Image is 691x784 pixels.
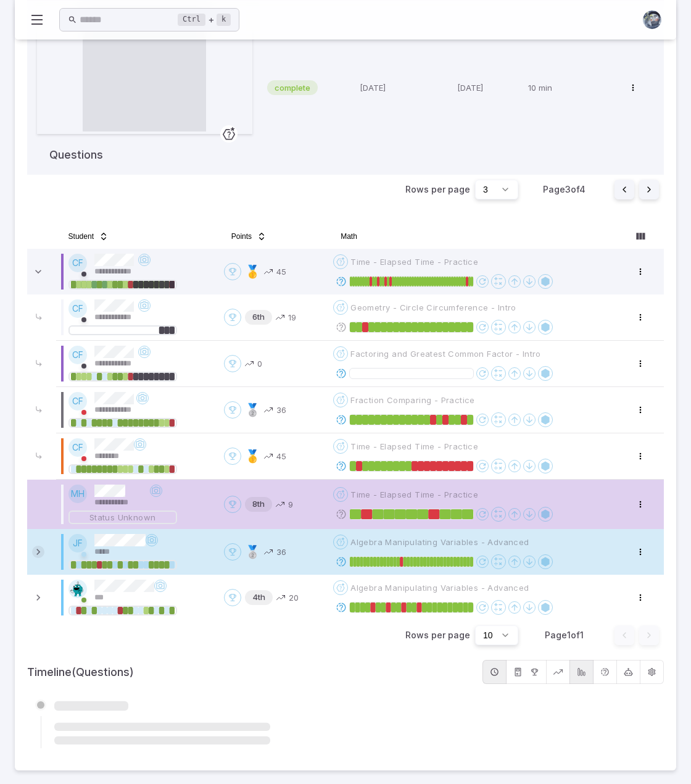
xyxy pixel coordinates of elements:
[68,438,87,457] div: CF
[264,548,273,556] i: Points
[61,227,116,246] button: Student
[68,438,214,462] div: activity_completed
[405,183,470,196] p: Rows per page
[350,348,541,359] span: Factoring and Greatest Common Factor - Intro
[288,311,296,323] p: Points
[631,227,650,246] button: Column visibility
[68,392,214,415] div: activity_completed
[68,534,214,557] div: no_activity
[245,498,272,511] span: 8th
[245,359,254,368] i: Points
[264,267,273,276] i: Points
[482,660,507,684] button: Show event time
[350,302,516,313] span: Geometry - Circle Circumference - Intro
[68,231,94,241] span: Student
[360,81,447,94] p: [DATE]
[288,498,293,511] p: Points
[276,404,286,416] p: Points
[178,14,205,26] kbd: Ctrl
[276,265,286,278] p: Points
[569,660,594,684] button: Show game resource display
[350,394,475,406] span: Fraction Comparing - Practice
[405,629,470,641] p: Rows per page
[350,489,478,500] span: Time - Elapsed Time - Practice
[289,591,299,604] p: Points
[264,452,273,461] i: Points
[350,256,478,267] span: Time - Elapsed Time - Practice
[68,254,214,277] div: not_present
[276,313,284,322] i: Points
[546,660,570,684] button: Hide game points and stage display
[457,81,518,94] p: [DATE]
[245,311,272,323] span: 6th
[257,357,262,370] p: Points
[267,81,318,94] span: complete
[350,536,529,548] span: Algebra Manipulating Variables - Advanced
[350,441,478,452] span: Time - Elapsed Time - Practice
[640,660,664,684] button: Hide other events
[224,227,274,246] button: Points
[245,543,260,561] span: 🥈
[68,346,87,364] div: CF
[245,448,260,465] span: 🥇
[68,392,87,411] div: CF
[68,485,87,503] div: MH
[68,580,214,603] div: learning_successful
[245,591,273,604] span: 4th
[68,299,214,323] div: not_present
[68,254,87,272] div: CF
[68,580,87,598] img: octagon.svg
[528,81,614,94] p: 10 min
[593,660,617,684] button: Hide math questions
[276,500,284,509] i: Points
[89,512,156,523] span: Status Unknown
[643,10,661,29] img: andrew.jpg
[49,134,103,164] h5: Questions
[533,183,595,196] div: Page 3 of 4
[245,263,260,280] span: 🥇
[27,664,478,681] h5: Timeline (Questions)
[276,450,286,462] p: Points
[68,346,214,369] div: not_present
[616,660,640,684] button: Hide math hint usage
[276,593,285,602] i: Points
[276,546,286,558] p: Points
[68,534,87,553] div: JF
[217,14,231,26] kbd: k
[350,582,529,593] span: Algebra Manipulating Variables - Advanced
[245,401,260,419] span: 🥈
[533,629,595,641] div: Page 1 of 1
[231,231,252,241] span: Points
[264,406,273,414] i: Points
[68,299,87,318] div: CF
[506,660,547,684] button: Hide game actions and leaderboard changes
[333,227,365,246] button: Math
[178,12,231,27] div: +
[341,231,357,241] span: Math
